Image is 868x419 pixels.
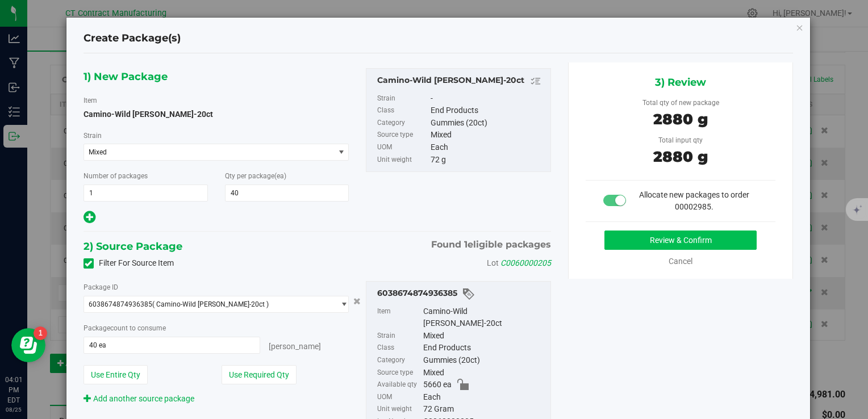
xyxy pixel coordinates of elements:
div: Each [431,141,544,154]
div: Mixed [431,129,544,141]
label: Unit weight [377,154,428,166]
div: Camino-Wild [PERSON_NAME]-20ct [423,305,545,330]
span: Qty per package [225,172,286,180]
label: Category [377,354,420,367]
span: 6038674874936385 [89,300,152,308]
span: select [334,296,348,312]
div: 72 g [431,154,544,166]
span: Number of packages [84,172,148,180]
label: Source type [377,367,420,379]
button: Use Entire Qty [84,365,148,384]
input: 40 [226,185,349,201]
div: Mixed [423,330,545,342]
iframe: Resource center [11,328,45,362]
input: 40 ea [84,337,260,353]
span: 5660 ea [423,379,452,391]
button: Use Required Qty [222,365,297,384]
iframe: Resource center unread badge [34,326,47,340]
label: UOM [377,391,420,404]
span: Found eligible packages [431,238,551,252]
label: Source type [377,129,428,141]
a: Cancel [669,257,692,266]
h4: Create Package(s) [84,31,181,46]
div: End Products [431,104,544,117]
a: Add another source package [84,394,194,403]
label: Item [377,305,420,330]
div: Mixed [423,367,545,379]
span: 3) Review [655,74,706,91]
label: Unit weight [377,403,420,416]
label: Category [377,117,428,129]
span: Package ID [84,283,118,291]
span: ( Camino-Wild [PERSON_NAME]-20ct ) [152,300,269,308]
span: C0060000205 [500,258,551,267]
label: Filter For Source Item [84,257,174,269]
span: Total qty of new package [642,99,719,107]
span: 1 [464,239,468,250]
span: 2880 g [653,110,708,128]
div: Camino-Wild Berry-20ct [377,74,544,88]
span: Camino-Wild [PERSON_NAME]-20ct [84,110,213,119]
div: End Products [423,342,545,354]
div: Each [423,391,545,404]
div: 6038674874936385 [377,287,544,301]
span: Lot [487,258,499,267]
label: Strain [377,93,428,105]
label: Item [84,95,97,106]
span: (ea) [274,172,286,180]
label: Class [377,342,420,354]
label: Strain [377,330,420,342]
span: Mixed [89,148,320,156]
input: 1 [84,185,207,201]
span: count [110,324,128,332]
label: Class [377,104,428,117]
span: 1) New Package [84,68,168,85]
span: [PERSON_NAME] [269,342,321,351]
span: Package to consume [84,324,166,332]
span: 2880 g [653,148,708,166]
div: Gummies (20ct) [431,117,544,129]
span: 2) Source Package [84,238,182,255]
button: Cancel button [350,293,364,309]
label: UOM [377,141,428,154]
span: select [334,144,348,160]
span: Allocate new packages to order 00002985. [639,190,749,211]
span: Add new output [84,215,95,224]
div: 72 Gram [423,403,545,416]
label: Strain [84,131,102,141]
label: Available qty [377,379,420,391]
div: Gummies (20ct) [423,354,545,367]
div: - [431,93,544,105]
button: Review & Confirm [604,231,757,250]
span: Total input qty [658,136,703,144]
